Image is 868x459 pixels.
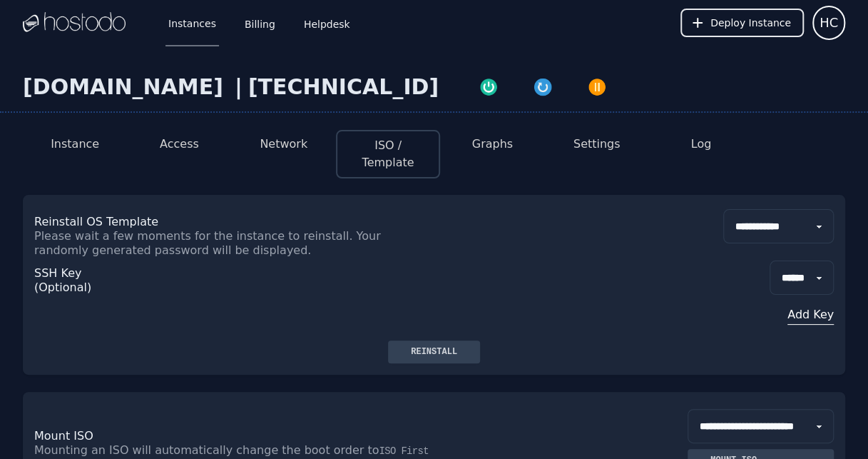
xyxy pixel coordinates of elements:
p: SSH Key (Optional) [34,266,88,295]
img: Power On [479,77,499,97]
span: HC [820,13,838,33]
button: ISO / Template [349,137,427,171]
div: Reinstall [399,346,469,358]
p: Mounting an ISO will automatically change the boot order to [34,443,434,458]
p: Please wait a few moments for the instance to reinstall. Your randomly generated password will be... [34,229,434,258]
div: [TECHNICAL_ID] [248,74,439,100]
button: Graphs [472,136,513,153]
img: Restart [533,77,553,97]
img: Power Off [587,77,607,97]
img: Logo [23,12,126,34]
div: | [229,74,248,100]
button: Reinstall [388,341,480,363]
p: Reinstall OS Template [34,215,434,229]
p: Mount ISO [34,429,434,443]
button: Instance [51,136,99,153]
button: Deploy Instance [680,9,804,37]
span: Deploy Instance [710,16,791,30]
button: Settings [573,136,621,153]
span: ISO First [379,445,428,457]
button: User menu [812,6,845,40]
button: Power Off [570,74,624,97]
button: Access [160,136,199,153]
button: Add Key [770,306,834,323]
button: Log [691,136,712,153]
div: [DOMAIN_NAME] [23,74,229,100]
button: Restart [516,74,570,97]
button: Network [260,136,307,153]
button: Power On [461,74,516,97]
